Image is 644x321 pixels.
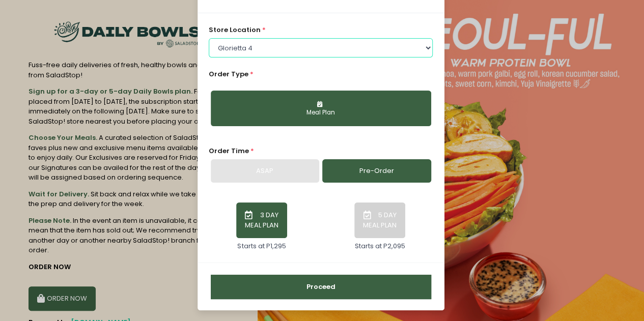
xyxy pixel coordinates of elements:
button: Proceed [211,275,431,299]
div: Meal Plan [218,108,424,118]
span: store location [209,25,261,35]
span: Order Time [209,146,249,156]
a: Pre-Order [322,159,431,183]
div: Starts at P2,095 [355,241,405,251]
button: 5 DAY MEAL PLAN [354,202,405,238]
div: Starts at P1,295 [237,241,286,251]
button: 3 DAY MEAL PLAN [236,202,287,238]
button: Meal Plan [211,91,431,126]
span: Order Type [209,69,248,79]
